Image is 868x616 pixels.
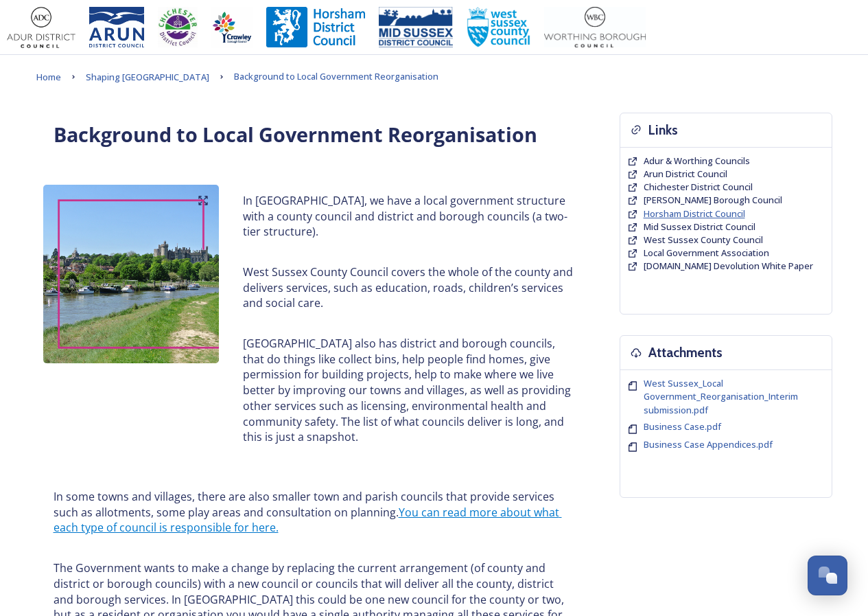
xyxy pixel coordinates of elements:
img: WSCCPos-Spot-25mm.jpg [467,7,531,48]
a: West Sussex County Council [644,233,763,247]
img: Adur%20logo%20%281%29.jpeg [7,7,75,48]
p: [GEOGRAPHIC_DATA] also has district and borough councils, that do things like collect bins, help ... [243,336,574,445]
a: Shaping [GEOGRAPHIC_DATA] [86,69,209,85]
span: West Sussex County Council [644,233,763,246]
a: Horsham District Council [644,207,745,220]
a: [PERSON_NAME] Borough Council [644,194,782,207]
p: In [GEOGRAPHIC_DATA], we have a local government structure with a county council and district and... [243,193,574,240]
a: You can read more about what each type of council is responsible for here. [54,505,562,536]
a: Home [36,69,61,85]
span: Chichester District Council [644,181,753,193]
span: Arun District Council [644,168,727,180]
a: Chichester District Council [644,181,753,194]
a: Arun District Council [644,168,727,181]
img: 150ppimsdc%20logo%20blue.png [379,7,453,48]
span: Business Case.pdf [644,420,721,433]
a: Adur & Worthing Councils [644,155,750,168]
img: Crawley%20BC%20logo.jpg [211,7,253,48]
span: Shaping [GEOGRAPHIC_DATA] [86,71,209,83]
span: Business Case Appendices.pdf [644,438,773,450]
span: [DOMAIN_NAME] Devolution White Paper [644,260,813,272]
p: West Sussex County Council covers the whole of the county and delivers services, such as educatio... [243,264,574,311]
img: Horsham%20DC%20Logo.jpg [266,7,365,48]
a: Mid Sussex District Council [644,220,755,233]
p: In some towns and villages, there are also smaller town and parish councils that provide services... [54,489,575,536]
h3: Attachments [648,343,723,363]
h3: Links [648,120,678,140]
img: Worthing_Adur%20%281%29.jpg [544,7,646,48]
span: West Sussex_Local Government_Reorganisation_Interim submission.pdf [644,377,798,415]
span: Mid Sussex District Council [644,220,755,233]
img: Arun%20District%20Council%20logo%20blue%20CMYK.jpg [89,7,144,48]
span: Local Government Association [644,247,769,259]
span: Home [36,71,61,83]
button: Open Chat [808,556,847,595]
a: Local Government Association [644,247,769,260]
strong: Background to Local Government Reorganisation [54,121,537,148]
img: CDC%20Logo%20-%20you%20may%20have%20a%20better%20version.jpg [158,7,198,48]
a: [DOMAIN_NAME] Devolution White Paper [644,260,813,273]
span: Background to Local Government Reorganisation [234,70,438,82]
